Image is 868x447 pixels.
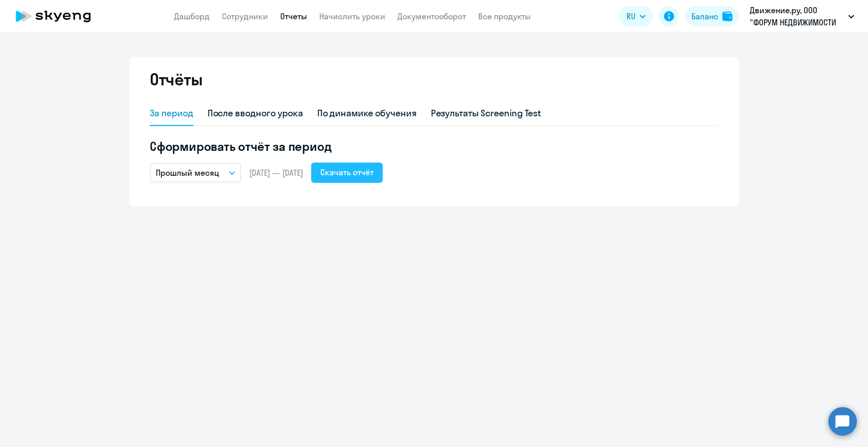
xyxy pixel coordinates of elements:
[320,166,374,178] div: Скачать отчёт
[626,10,636,22] span: RU
[156,167,219,179] p: Прошлый месяц
[222,11,268,21] a: Сотрудники
[319,11,385,21] a: Начислить уроки
[150,69,203,89] h2: Отчёты
[685,6,739,26] button: Балансbalance
[150,138,718,154] h5: Сформировать отчёт за период
[397,11,466,21] a: Документооборот
[619,6,653,26] button: RU
[317,107,417,120] div: По динамике обучения
[691,10,718,22] div: Баланс
[478,11,531,21] a: Все продукты
[174,11,210,21] a: Дашборд
[311,163,383,183] button: Скачать отчёт
[431,107,542,120] div: Результаты Screening Test
[249,167,303,178] span: [DATE] — [DATE]
[750,4,844,28] p: Движение.ру, ООО "ФОРУМ НЕДВИЖИМОСТИ "ДВИЖЕНИЕ"
[208,107,303,120] div: После вводного урока
[150,107,193,120] div: За период
[280,11,307,21] a: Отчеты
[745,4,859,28] button: Движение.ру, ООО "ФОРУМ НЕДВИЖИМОСТИ "ДВИЖЕНИЕ"
[150,163,241,182] button: Прошлый месяц
[722,11,732,21] img: balance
